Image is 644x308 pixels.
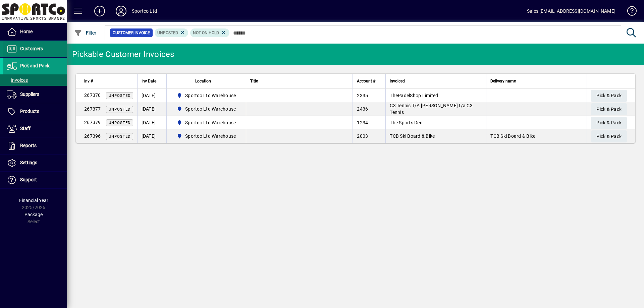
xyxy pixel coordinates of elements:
button: Pick & Pack [591,103,627,115]
span: Customers [20,46,43,51]
span: Location [195,77,211,85]
a: Products [3,103,67,120]
span: Financial Year [19,198,48,203]
span: 1234 [357,120,368,125]
span: The Sports Den [390,120,423,125]
span: Unposted [109,94,130,98]
span: Products [20,109,39,114]
span: 267379 [84,120,101,125]
span: 2335 [357,93,368,98]
a: Settings [3,155,67,171]
span: Package [24,212,43,217]
a: Customers [3,41,67,57]
a: Suppliers [3,86,67,103]
span: Pick & Pack [596,104,622,115]
span: Unposted [109,134,130,139]
span: 267396 [84,133,101,139]
a: Home [3,23,67,40]
span: Sportco Ltd Warehouse [174,91,239,100]
a: Staff [3,120,67,137]
span: Sportco Ltd Warehouse [185,92,236,99]
div: Invoiced [390,77,482,85]
span: Inv Date [142,77,156,85]
span: 2436 [357,106,368,112]
td: [DATE] [137,102,166,116]
span: Unposted [109,107,130,112]
span: Delivery name [490,77,516,85]
td: [DATE] [137,129,166,143]
span: Pick & Pack [596,131,622,142]
a: Reports [3,137,67,154]
div: Location [171,77,242,85]
div: Sportco Ltd [132,6,157,16]
mat-chip: Hold Status: Not On Hold [190,28,229,37]
span: Pick and Pack [20,63,49,68]
a: Knowledge Base [622,1,636,23]
span: Sportco Ltd Warehouse [174,132,239,140]
div: Delivery name [490,77,583,85]
div: Account # [357,77,381,85]
span: Account # [357,77,375,85]
span: Filter [74,30,97,36]
span: ThePadelShop Limited [390,93,438,98]
span: Invoices [7,77,28,83]
span: Pick & Pack [596,117,622,128]
span: Reports [20,143,37,148]
span: Home [20,29,33,34]
td: [DATE] [137,89,166,102]
button: Pick & Pack [591,130,627,142]
span: Suppliers [20,91,39,97]
button: Add [89,5,110,17]
td: [DATE] [137,116,166,129]
span: Support [20,177,37,182]
span: Sportco Ltd Warehouse [185,106,236,112]
span: Pick & Pack [596,90,622,101]
span: Unposted [109,121,130,125]
a: Support [3,172,67,188]
span: TCB Ski Board & Bike [490,133,535,139]
span: Settings [20,160,37,165]
span: Not On Hold [193,30,219,35]
div: Pickable Customer Invoices [72,49,174,60]
a: Invoices [3,74,67,86]
span: Customer Invoice [113,29,150,36]
span: 2003 [357,133,368,139]
span: Unposted [157,30,178,35]
span: Title [250,77,258,85]
span: Invoiced [390,77,405,85]
div: Title [250,77,348,85]
div: Sales [EMAIL_ADDRESS][DOMAIN_NAME] [527,6,615,16]
span: Inv # [84,77,93,85]
span: C3 Tennis T/A [PERSON_NAME] t/a C3 Tennis [390,103,473,115]
span: Staff [20,126,31,131]
span: 267377 [84,106,101,112]
button: Filter [72,27,98,39]
span: 267370 [84,93,101,98]
span: Sportco Ltd Warehouse [174,105,239,113]
span: Sportco Ltd Warehouse [174,119,239,127]
span: Sportco Ltd Warehouse [185,119,236,126]
span: TCB Ski Board & Bike [390,133,435,139]
span: Sportco Ltd Warehouse [185,133,236,139]
div: Inv # [84,77,133,85]
div: Inv Date [142,77,162,85]
button: Profile [110,5,132,17]
button: Pick & Pack [591,117,627,129]
mat-chip: Customer Invoice Status: Unposted [155,28,189,37]
button: Pick & Pack [591,90,627,102]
